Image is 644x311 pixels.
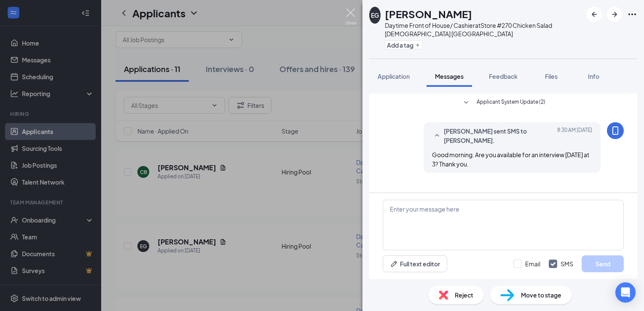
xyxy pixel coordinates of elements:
[461,98,471,108] svg: SmallChevronDown
[390,260,398,268] svg: Pen
[609,9,620,19] svg: ArrowRight
[444,126,554,145] span: [PERSON_NAME] sent SMS to [PERSON_NAME].
[615,282,636,303] div: Open Intercom Messenger
[385,21,582,38] div: Daytime Front of House/ Cashier at Store #270 Chicken Salad [DEMOGRAPHIC_DATA] [GEOGRAPHIC_DATA]
[432,151,589,168] span: Good morning. Are you available for an interview [DATE] at 3? Thank you.
[521,290,561,300] span: Move to stage
[587,7,602,22] button: ArrowLeftNew
[461,98,545,108] button: SmallChevronDownApplicant System Update (2)
[383,255,447,272] button: Full text editorPen
[557,126,592,145] span: [DATE] 8:30 AM
[582,255,624,272] button: Send
[610,126,620,136] svg: MobileSms
[415,43,420,48] svg: Plus
[589,9,599,19] svg: ArrowLeftNew
[588,72,599,80] span: Info
[627,9,637,19] svg: Ellipses
[607,7,622,22] button: ArrowRight
[371,11,379,19] div: EG
[385,40,422,49] button: PlusAdd a tag
[545,72,558,80] span: Files
[455,290,473,300] span: Reject
[432,131,442,141] svg: SmallChevronUp
[489,72,518,80] span: Feedback
[477,98,545,108] span: Applicant System Update (2)
[378,72,410,80] span: Application
[435,72,464,80] span: Messages
[385,7,472,21] h1: [PERSON_NAME]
